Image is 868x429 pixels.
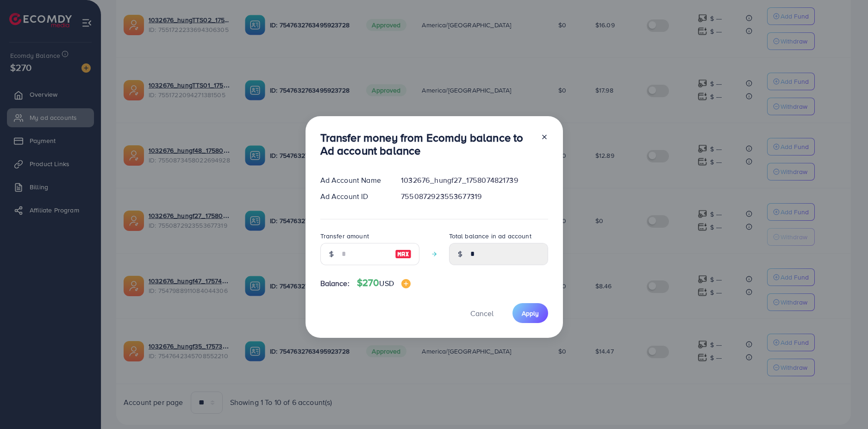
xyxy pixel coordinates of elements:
[320,131,533,158] h3: Transfer money from Ecomdy balance to Ad account balance
[512,303,548,323] button: Apply
[522,309,539,318] span: Apply
[401,279,411,288] img: image
[393,191,555,202] div: 7550872923553677319
[449,231,531,241] label: Total balance in ad account
[357,277,411,289] h4: $270
[459,303,505,323] button: Cancel
[393,175,555,186] div: 1032676_hungf27_1758074821739
[313,191,394,202] div: Ad Account ID
[470,308,493,318] span: Cancel
[395,249,412,260] img: image
[379,278,393,288] span: USD
[320,231,369,241] label: Transfer amount
[313,175,394,186] div: Ad Account Name
[320,278,350,289] span: Balance:
[829,387,861,422] iframe: Chat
